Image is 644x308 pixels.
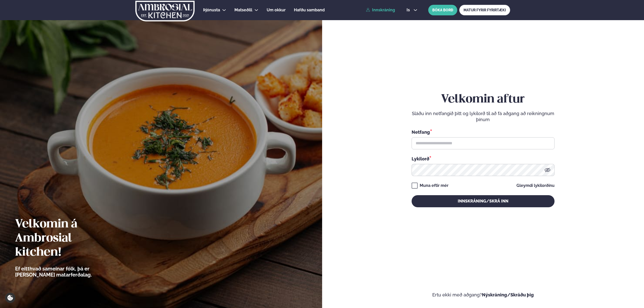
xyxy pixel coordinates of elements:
[15,217,120,260] h2: Velkomin á Ambrosial kitchen!
[412,195,555,207] button: Innskráning/Skrá inn
[412,111,555,123] p: Sláðu inn netfangið þitt og lykilorð til að fá aðgang að reikningnum þínum
[294,7,325,13] a: Hafðu samband
[267,7,286,13] a: Um okkur
[407,8,411,12] span: is
[15,266,120,278] p: Ef eitthvað sameinar fólk, þá er [PERSON_NAME] matarferðalag.
[412,129,555,135] div: Netfang
[203,8,220,12] span: Þjónusta
[294,8,325,12] span: Hafðu samband
[428,5,457,15] button: BÓKA BORÐ
[234,7,252,13] a: Matseðill
[366,8,395,12] a: Innskráning
[459,5,510,15] a: MATUR FYRIR FYRIRTÆKI
[337,292,629,298] p: Ertu ekki með aðgang?
[267,8,286,12] span: Um okkur
[403,8,421,12] button: is
[5,293,15,303] a: Cookie settings
[516,184,555,188] a: Gleymdi lykilorðinu
[412,155,555,162] div: Lykilorð
[482,292,534,297] a: Nýskráning/Skráðu þig
[234,8,252,12] span: Matseðill
[203,7,220,13] a: Þjónusta
[135,1,195,21] img: logo
[412,92,555,107] h2: Velkomin aftur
